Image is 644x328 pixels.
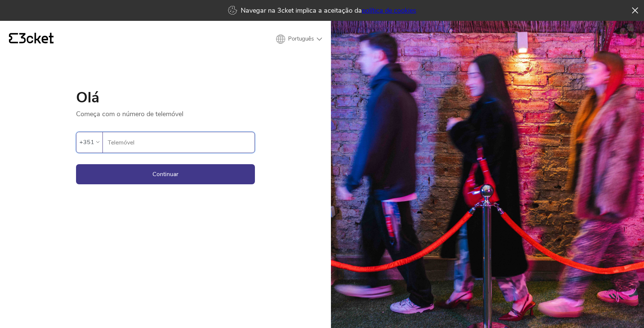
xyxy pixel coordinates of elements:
a: política de cookies [362,6,416,15]
p: Navegar na 3cket implica a aceitação da [241,6,416,15]
label: Telemóvel [103,132,255,153]
a: {' '} [9,33,54,45]
g: {' '} [9,33,18,44]
div: +351 [79,137,94,148]
p: Começa com o número de telemóvel [76,105,255,118]
button: Continuar [76,164,255,184]
h1: Olá [76,90,255,105]
input: Telemóvel [107,132,255,153]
